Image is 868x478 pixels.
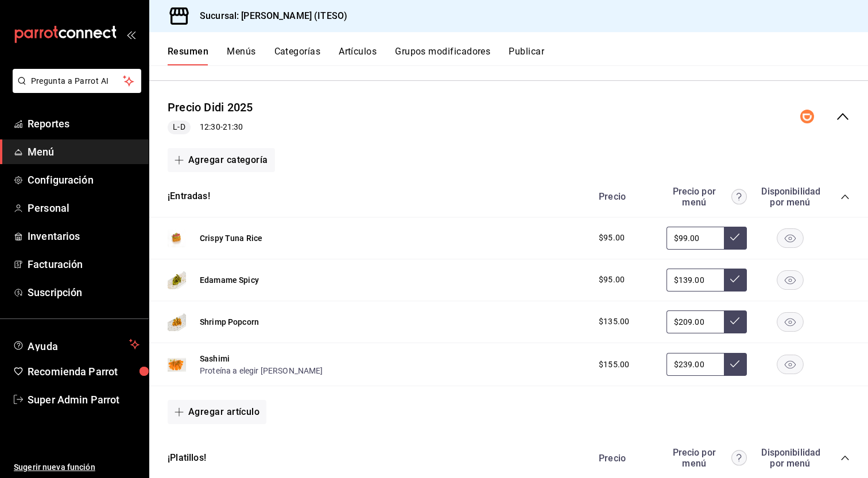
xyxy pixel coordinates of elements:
button: Resumen [168,46,208,65]
div: Precio [587,453,661,464]
a: Pregunta a Parrot AI [8,83,141,95]
button: Sashimi [200,353,230,364]
button: Categorías [274,46,321,65]
div: collapse-menu-row [149,90,868,143]
span: $155.00 [599,359,629,371]
button: Publicar [509,46,544,65]
div: Precio por menú [666,447,747,469]
div: Disponibilidad por menú [761,447,819,469]
div: Precio por menú [666,186,747,208]
span: Configuración [28,172,139,188]
span: Facturación [28,257,139,272]
span: Personal [28,200,139,216]
span: Suscripción [28,285,139,300]
button: Pregunta a Parrot AI [13,69,141,93]
button: Agregar categoría [168,148,275,172]
button: collapse-category-row [840,192,850,201]
span: $95.00 [599,232,625,244]
span: Pregunta a Parrot AI [31,75,123,87]
button: Agregar artículo [168,400,266,424]
div: Precio [587,191,661,202]
button: ¡Platillos! [168,452,206,465]
div: Disponibilidad por menú [761,186,819,208]
span: Inventarios [28,228,139,244]
span: $95.00 [599,274,625,286]
img: Preview [168,271,186,289]
h3: Sucursal: [PERSON_NAME] (ITESO) [191,9,347,23]
button: collapse-category-row [840,453,850,463]
img: Preview [168,313,186,331]
button: Artículos [339,46,377,65]
button: open_drawer_menu [126,30,135,39]
span: Menú [28,144,139,160]
button: Menús [227,46,255,65]
span: Recomienda Parrot [28,364,139,379]
img: Preview [168,229,186,247]
span: Reportes [28,116,139,131]
button: Shrimp Popcorn [200,316,259,328]
button: ¡Entradas! [168,190,210,203]
button: Crispy Tuna Rice [200,232,262,244]
span: Super Admin Parrot [28,392,139,407]
img: Preview [168,355,186,374]
span: Sugerir nueva función [14,461,139,473]
input: Sin ajuste [666,353,724,376]
button: Grupos modificadores [395,46,490,65]
div: 12:30 - 21:30 [168,121,253,134]
input: Sin ajuste [666,269,724,292]
input: Sin ajuste [666,310,724,333]
span: $135.00 [599,316,629,328]
span: Ayuda [28,337,125,351]
div: navigation tabs [168,46,868,65]
button: Edamame Spicy [200,274,259,286]
button: Proteína a elegir [PERSON_NAME] [200,365,323,376]
span: L-D [168,121,189,133]
button: Precio Didi 2025 [168,99,253,116]
input: Sin ajuste [666,227,724,250]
